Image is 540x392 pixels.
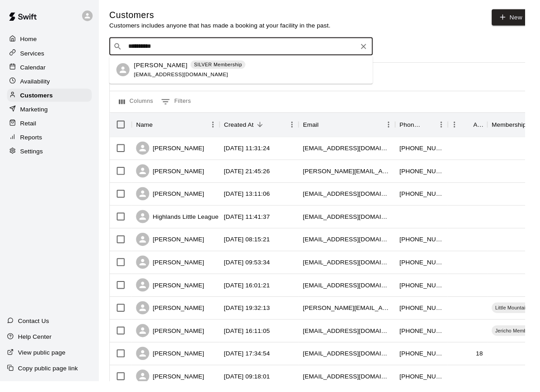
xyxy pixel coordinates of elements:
[312,383,402,392] div: jonstewart21@gmail.com
[21,108,49,117] p: Marketing
[312,148,402,157] div: slee20230067@gmail.com
[230,265,278,274] div: 2025-09-05 09:53:34
[112,9,340,22] h5: Customers
[474,122,487,134] button: Sort
[21,36,38,45] p: Home
[138,62,193,72] p: [PERSON_NAME]
[393,121,406,135] button: Menu
[140,240,210,253] div: [PERSON_NAME]
[19,374,80,383] p: Copy public page link
[140,286,210,300] div: [PERSON_NAME]
[140,146,210,159] div: [PERSON_NAME]
[312,195,402,204] div: gmelliott@hotmail.com
[230,312,278,321] div: 2025-09-01 19:32:13
[312,312,402,321] div: s.mctaggart@me.com
[21,65,47,74] p: Calendar
[312,115,328,141] div: Email
[21,151,44,160] p: Settings
[411,148,456,157] div: +16049927894
[135,115,226,141] div: Name
[138,74,235,80] span: [EMAIL_ADDRESS][DOMAIN_NAME]
[230,359,278,368] div: 2025-08-30 17:34:54
[411,289,456,298] div: +16047202622
[312,289,402,298] div: josay@live.ca
[328,122,340,134] button: Sort
[411,265,456,274] div: +17789292827
[368,42,380,54] button: Clear
[157,122,170,134] button: Sort
[411,312,456,321] div: +16043081019
[112,39,383,57] div: Search customers by name or email
[261,122,274,134] button: Sort
[140,310,210,323] div: [PERSON_NAME]
[19,325,51,334] p: Contact Us
[461,115,501,141] div: Age
[230,171,278,180] div: 2025-09-10 21:45:26
[230,148,278,157] div: 2025-09-11 11:31:24
[411,336,456,345] div: +17788874786
[293,121,307,135] button: Menu
[21,137,43,146] p: Reports
[411,195,456,204] div: +16048311439
[7,91,94,105] a: Customers
[19,358,67,367] p: View public page
[21,122,37,131] p: Retail
[411,115,434,141] div: Phone Number
[230,336,278,345] div: 2025-09-01 16:11:05
[312,359,402,368] div: williamalpen@gmail.com
[312,171,402,180] div: thuy@bradricconsulting.com
[140,169,210,183] div: [PERSON_NAME]
[21,50,46,59] p: Services
[120,97,160,112] button: Select columns
[230,195,278,204] div: 2025-09-10 13:11:06
[312,218,402,227] div: uday.nalsar+1@gmail.com
[7,149,94,162] a: Settings
[230,289,278,298] div: 2025-09-03 16:01:21
[411,171,456,180] div: +17788668600
[7,62,94,76] a: Calendar
[7,134,94,148] a: Reports
[19,341,53,350] p: Help Center
[7,33,94,47] a: Home
[120,65,133,78] div: Jason Park
[411,242,456,251] div: +16047245010
[7,48,94,61] a: Services
[230,218,278,227] div: 2025-09-09 11:41:37
[230,115,261,141] div: Created At
[212,121,226,135] button: Menu
[140,115,157,141] div: Name
[461,121,474,135] button: Menu
[312,265,402,274] div: weiwangwill@hotmail.com
[140,216,251,230] div: Highlands Little League Baseball
[7,106,94,119] a: Marketing
[140,333,210,347] div: [PERSON_NAME]
[307,115,406,141] div: Email
[489,359,497,368] div: 18
[312,242,402,251] div: bikchatha@gmail.com
[112,22,340,31] p: Customers includes anyone that has made a booking at your facility in the past.
[406,115,461,141] div: Phone Number
[140,263,210,277] div: [PERSON_NAME]
[140,193,210,206] div: [PERSON_NAME]
[312,336,402,345] div: kjackson@fasken.com
[21,93,54,102] p: Customers
[230,242,278,251] div: 2025-09-08 08:15:21
[7,77,94,90] a: Availability
[7,120,94,134] a: Retail
[200,63,249,70] p: SILVER Membership
[140,357,210,370] div: [PERSON_NAME]
[163,97,199,112] button: Show filters
[411,359,456,368] div: +17789579589
[226,115,307,141] div: Created At
[411,383,456,392] div: +17786880121
[487,115,497,141] div: Age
